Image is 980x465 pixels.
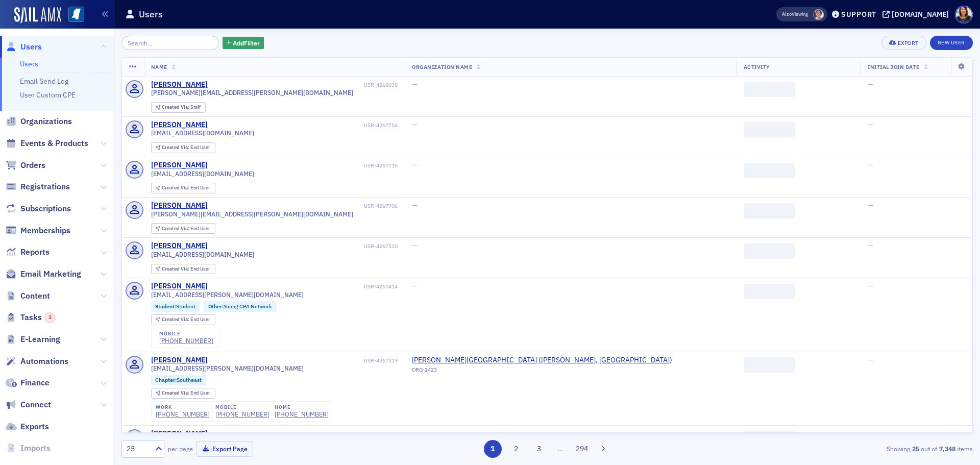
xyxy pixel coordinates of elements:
span: Registrations [20,181,70,192]
div: Export [898,40,919,46]
a: User Custom CPE [20,90,76,100]
div: Staff [162,105,201,110]
div: End User [162,317,210,323]
button: Export [881,36,926,50]
div: End User [162,266,210,272]
span: [EMAIL_ADDRESS][PERSON_NAME][DOMAIN_NAME] [151,364,304,372]
label: per page [168,444,193,453]
a: [PERSON_NAME] [151,120,208,130]
div: End User [162,226,210,232]
div: Created Via: End User [151,314,215,325]
span: Email Marketing [20,268,81,280]
span: — [412,201,418,210]
span: ‌ [744,82,795,97]
button: 3 [530,440,548,458]
span: Alcorn State University (Lorman, MS) [412,356,672,365]
span: E-Learning [20,334,60,345]
span: Organization Name [412,63,472,70]
span: Add Filter [233,38,260,47]
span: ‌ [744,122,795,137]
span: Other : [208,303,224,310]
span: Created Via : [162,265,190,272]
span: Created Via : [162,225,190,232]
div: USR-4267414 [209,283,398,290]
div: work [156,404,210,410]
a: Tasks3 [6,312,55,323]
a: Subscriptions [6,203,71,214]
span: Created Via : [162,184,190,191]
a: Events & Products [6,138,88,149]
span: — [412,241,418,250]
a: Organizations [6,116,72,127]
a: Users [20,59,38,68]
span: Organizations [20,116,72,127]
a: [PHONE_NUMBER] [159,337,213,345]
span: — [868,201,873,210]
span: ‌ [744,163,795,178]
div: Created Via: End User [151,388,215,399]
div: Chapter: [151,375,207,385]
span: — [412,160,418,169]
strong: 7,348 [937,444,957,453]
span: — [868,281,873,290]
a: [PERSON_NAME] [151,282,208,291]
span: ‌ [744,203,795,218]
span: — [868,241,873,250]
span: ‌ [744,357,795,373]
a: [PHONE_NUMBER] [156,410,210,418]
span: — [868,160,873,169]
div: End User [162,145,210,151]
span: — [868,80,873,89]
span: Created Via : [162,316,190,323]
span: Finance [20,377,50,388]
a: [PERSON_NAME] [151,241,208,251]
span: [EMAIL_ADDRESS][DOMAIN_NAME] [151,251,254,258]
div: USR-4268038 [209,82,398,88]
a: Content [6,290,50,302]
div: [DOMAIN_NAME] [892,10,949,19]
span: Reports [20,247,50,258]
div: End User [162,185,210,191]
a: Registrations [6,181,70,192]
span: … [553,444,568,453]
a: Reports [6,247,50,258]
div: mobile [159,331,213,337]
input: Search… [121,36,219,50]
span: [EMAIL_ADDRESS][DOMAIN_NAME] [151,129,254,137]
span: Chapter : [155,376,177,383]
div: USR-4267754 [209,122,398,129]
div: Created Via: Staff [151,102,206,113]
span: Imports [20,443,51,454]
span: — [412,120,418,129]
img: SailAMX [14,7,61,23]
div: USR-4267319 [209,357,398,364]
a: New User [930,36,973,50]
span: Content [20,290,50,302]
span: Automations [20,356,68,367]
span: Student : [155,303,176,310]
strong: 25 [910,444,921,453]
a: Finance [6,377,50,388]
a: Student:Student [155,303,195,310]
a: Email Marketing [6,268,81,280]
span: Created Via : [162,389,190,396]
a: Connect [6,399,51,410]
span: — [868,120,873,129]
a: [PERSON_NAME] [151,161,208,170]
a: Imports [6,443,51,454]
div: mobile [215,404,269,410]
div: Created Via: End User [151,223,215,234]
div: End User [162,390,210,396]
button: 2 [507,440,525,458]
span: Exports [20,421,49,432]
span: Profile [955,6,973,23]
span: Created Via : [162,144,190,151]
span: Orders [20,160,45,171]
div: Other: [204,301,277,311]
